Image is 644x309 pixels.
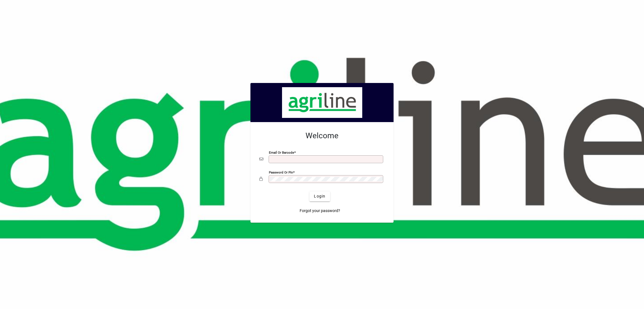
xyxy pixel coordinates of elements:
[297,206,342,216] a: Forgot your password?
[314,193,325,199] span: Login
[269,150,294,154] mat-label: Email or Barcode
[269,170,293,174] mat-label: Password or Pin
[300,208,340,214] span: Forgot your password?
[309,191,330,201] button: Login
[259,131,385,141] h2: Welcome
